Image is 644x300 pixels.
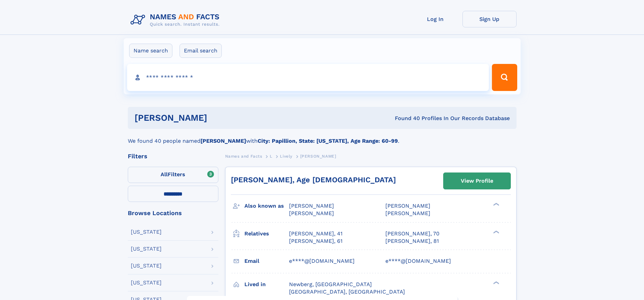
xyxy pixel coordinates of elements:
[161,171,168,178] span: All
[244,279,289,290] h3: Lived in
[200,138,246,144] b: [PERSON_NAME]
[289,281,372,287] span: Newberg, [GEOGRAPHIC_DATA]
[385,210,430,216] span: [PERSON_NAME]
[270,152,272,160] a: L
[129,44,172,58] label: Name search
[258,138,398,144] b: City: Papillion, State: [US_STATE], Age Range: 60-99
[301,115,510,122] div: Found 40 Profiles In Our Records Database
[385,203,430,209] span: [PERSON_NAME]
[492,202,500,207] div: ❯
[135,114,301,122] h1: [PERSON_NAME]
[231,176,396,184] a: [PERSON_NAME], Age [DEMOGRAPHIC_DATA]
[128,11,225,29] img: Logo Names and Facts
[131,280,162,285] div: [US_STATE]
[131,246,162,252] div: [US_STATE]
[289,203,334,209] span: [PERSON_NAME]
[444,173,510,189] a: View Profile
[127,64,489,91] input: search input
[289,230,342,237] a: [PERSON_NAME], 41
[280,154,292,159] span: Lively
[385,237,439,245] a: [PERSON_NAME], 81
[270,154,272,159] span: L
[461,173,493,189] div: View Profile
[131,263,162,269] div: [US_STATE]
[280,152,292,160] a: Lively
[225,152,262,160] a: Names and Facts
[128,129,517,145] div: We found 40 people named with .
[385,230,439,237] a: [PERSON_NAME], 70
[300,154,336,159] span: [PERSON_NAME]
[462,11,517,27] a: Sign Up
[128,153,218,159] div: Filters
[492,280,500,285] div: ❯
[289,210,334,216] span: [PERSON_NAME]
[244,200,289,212] h3: Also known as
[180,44,222,58] label: Email search
[492,230,500,234] div: ❯
[128,210,218,216] div: Browse Locations
[289,289,405,295] span: [GEOGRAPHIC_DATA], [GEOGRAPHIC_DATA]
[289,237,342,245] a: [PERSON_NAME], 61
[131,229,162,235] div: [US_STATE]
[492,64,517,91] button: Search Button
[244,228,289,239] h3: Relatives
[408,11,462,27] a: Log In
[128,167,218,183] label: Filters
[244,255,289,267] h3: Email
